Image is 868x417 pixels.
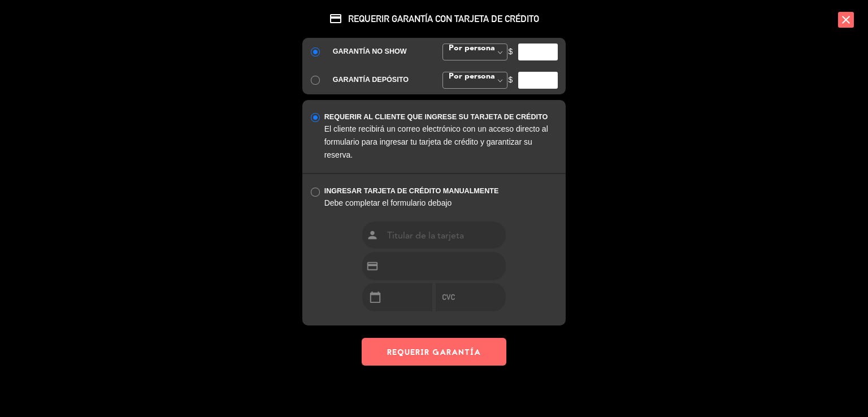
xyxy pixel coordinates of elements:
span: $ [509,73,513,86]
span: $ [509,45,513,58]
i: credit_card [329,12,342,25]
i: close [838,12,854,28]
div: REQUERIR AL CLIENTE QUE INGRESE SU TARJETA DE CRÉDITO [324,111,558,123]
span: REQUERIR GARANTÍA CON TARJETA DE CRÉDITO [302,12,566,25]
div: GARANTÍA NO SHOW [333,46,426,58]
span: Por persona [446,72,495,80]
span: Por persona [446,44,495,52]
div: El cliente recibirá un correo electrónico con un acceso directo al formulario para ingresar tu ta... [324,123,558,162]
button: REQUERIR GARANTÍA [362,338,506,366]
div: INGRESAR TARJETA DE CRÉDITO MANUALMENTE [324,185,558,197]
div: GARANTÍA DEPÓSITO [333,74,426,86]
div: Debe completar el formulario debajo [324,197,558,210]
